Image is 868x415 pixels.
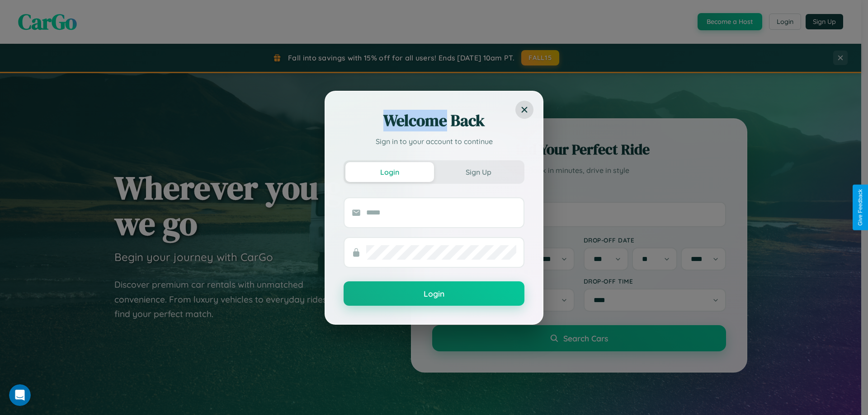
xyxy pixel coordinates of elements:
h2: Welcome Back [344,110,524,131]
button: Sign Up [434,162,523,182]
p: Sign in to your account to continue [344,136,524,147]
button: Login [344,281,524,306]
iframe: Intercom live chat [9,384,31,406]
button: Login [345,162,434,182]
div: Give Feedback [857,189,863,226]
